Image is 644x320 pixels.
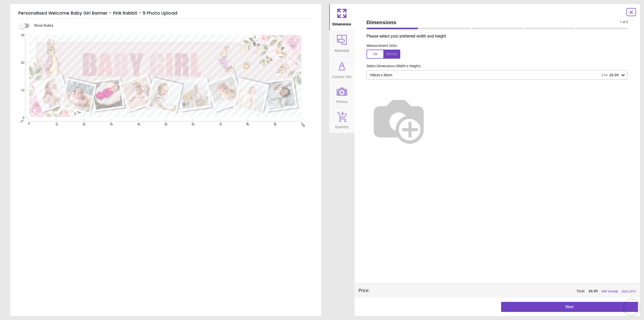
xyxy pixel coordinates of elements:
span: Custom Text [332,72,352,80]
span: (50% OFF) [622,289,636,294]
button: Materials [329,30,354,57]
span: Photos [336,97,347,104]
div: 100cm x 30cm [369,73,621,77]
span: £ [589,289,598,294]
h5: Personalised Welcome Baby Girl Banner - Pink Rabbit - 9 Photo Upload [18,8,313,19]
span: Quantity [335,122,349,130]
span: £6.99 [610,73,619,77]
span: 6.99 [591,289,598,293]
button: Custom Text [329,57,354,83]
span: £14 [601,73,608,77]
span: Materials [335,46,349,53]
iframe: Brevo live chat [624,300,639,315]
div: Price : [358,287,370,294]
span: £ 13.98 [608,290,618,293]
span: RRP [601,289,618,294]
button: Next [501,302,638,312]
span: 30 [15,33,24,38]
div: Total: [377,289,636,294]
label: Measurement Units [367,43,397,48]
button: Dimensions [329,4,354,30]
p: Please select your preferred width and height [367,33,632,39]
span: Dimensions [367,19,620,26]
img: Helper for size comparison [367,88,431,152]
span: 1 of 5 [620,20,628,24]
div: Show Rulers [22,23,321,29]
label: Select Dimensions (Width x Height) [363,64,421,69]
button: Quantity [329,108,354,133]
button: Photos [329,83,354,108]
span: Dimensions [332,19,351,27]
